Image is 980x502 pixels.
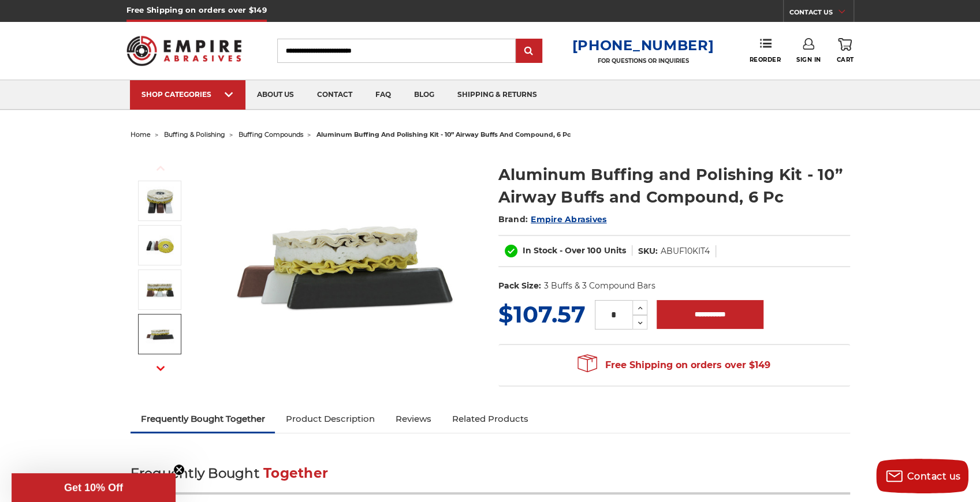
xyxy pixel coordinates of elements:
img: 10 inch airway buff and polishing compound kit for aluminum [146,186,174,215]
a: Reorder [749,38,781,63]
span: 100 [587,245,602,256]
span: $107.57 [498,300,586,328]
input: Submit [517,40,541,63]
span: Units [604,245,626,256]
a: about us [245,80,305,110]
a: Product Description [275,406,385,432]
a: contact [305,80,364,110]
img: 10 inch airway buff and polishing compound kit for aluminum [229,151,460,382]
span: Frequently Bought [131,465,259,481]
a: blog [403,80,446,110]
span: Cart [836,56,854,63]
span: - Over [560,245,585,256]
a: home [131,130,151,138]
img: Aluminum Buffing and Polishing Kit - 10” Airway Buffs and Compound, 6 Pc [146,275,174,304]
img: Aluminum 10 inch airway buff and polishing compound kit [146,231,174,260]
dt: Pack Size: [498,280,541,292]
span: Together [263,465,328,481]
a: shipping & returns [446,80,549,110]
span: Get 10% Off [64,482,123,493]
button: Close teaser [173,464,185,475]
button: Previous [147,156,174,181]
div: SHOP CATEGORIES [141,90,234,99]
a: CONTACT US [789,6,854,22]
button: Contact us [876,459,968,493]
span: Reorder [749,56,781,63]
div: Get 10% OffClose teaser [12,473,176,502]
a: Cart [836,38,854,63]
span: Free Shipping on orders over $149 [577,354,770,377]
span: Sign In [796,56,821,63]
dt: SKU: [638,245,658,257]
span: In Stock [523,245,557,256]
a: [PHONE_NUMBER] [572,37,714,54]
span: Brand: [498,214,528,224]
a: Frequently Bought Together [131,406,275,432]
p: FOR QUESTIONS OR INQUIRIES [572,57,714,65]
a: buffing compounds [239,130,303,138]
h1: Aluminum Buffing and Polishing Kit - 10” Airway Buffs and Compound, 6 Pc [498,163,850,208]
img: Empire Abrasives [126,28,242,73]
a: buffing & polishing [164,130,225,138]
dd: 3 Buffs & 3 Compound Bars [543,280,655,292]
a: Related Products [441,406,538,432]
span: Contact us [907,471,961,482]
img: Aluminum Buffing and Polishing Kit - 10” Airway Buffs and Compound, 6 Pc [146,320,174,349]
a: faq [364,80,403,110]
dd: ABUF10KIT4 [661,245,710,257]
button: Next [147,356,174,381]
span: aluminum buffing and polishing kit - 10” airway buffs and compound, 6 pc [316,130,571,138]
a: Empire Abrasives [531,214,606,224]
a: Reviews [385,406,441,432]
